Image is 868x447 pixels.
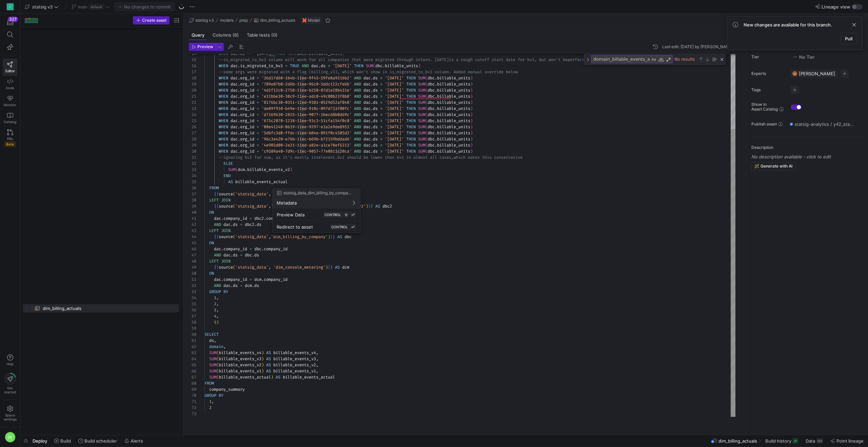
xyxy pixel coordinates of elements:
[277,200,297,206] span: Metadata
[845,36,852,41] span: Pull
[331,225,348,229] span: CONTROL
[841,33,857,44] button: Pull
[324,213,341,217] span: CONTROL
[744,22,832,27] span: New changes are available for this branch.
[351,225,355,229] span: ⏎
[277,224,313,230] span: Redirect to asset
[344,213,348,217] span: ⇧
[283,191,352,195] span: statsig_data_dim_billing_by_company_v2
[351,213,355,217] span: ⏎
[277,212,304,217] span: Preview Data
